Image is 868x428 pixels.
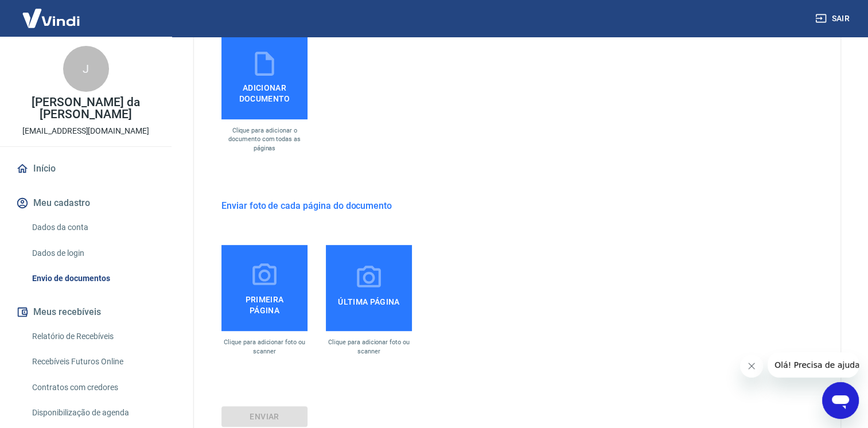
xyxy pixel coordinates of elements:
a: Dados de login [28,242,158,265]
iframe: Fechar mensagem [740,355,763,378]
a: Envio de documentos [28,267,158,290]
a: Disponibilização de agenda [28,401,158,425]
a: Dados da conta [28,216,158,239]
span: Primeira página [226,290,303,316]
a: Relatório de Recebíveis [28,325,158,348]
h6: Enviar foto de cada página do documento [221,199,392,213]
iframe: Mensagem da empresa [768,352,859,378]
p: Clique para adicionar o documento com todas as páginas [221,126,308,153]
iframe: Botão para abrir a janela de mensagens [822,382,859,419]
img: Vindi [14,1,88,36]
div: J [63,46,109,92]
p: [EMAIL_ADDRESS][DOMAIN_NAME] [22,125,149,137]
p: [PERSON_NAME] da [PERSON_NAME] [9,96,162,120]
label: Última página [326,245,412,331]
label: Adicionar documento [221,33,308,119]
button: Meu cadastro [14,190,158,216]
button: Sair [813,8,854,29]
span: Adicionar documento [226,78,303,104]
p: Clique para adicionar foto ou scanner [326,338,412,356]
button: Meus recebíveis [14,299,158,325]
a: Recebíveis Futuros Online [28,350,158,373]
label: Primeira página [221,245,308,331]
span: Última página [333,292,404,313]
span: Olá! Precisa de ajuda? [7,8,96,17]
a: Início [14,156,158,181]
p: Clique para adicionar foto ou scanner [221,338,308,356]
a: Contratos com credores [28,376,158,399]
